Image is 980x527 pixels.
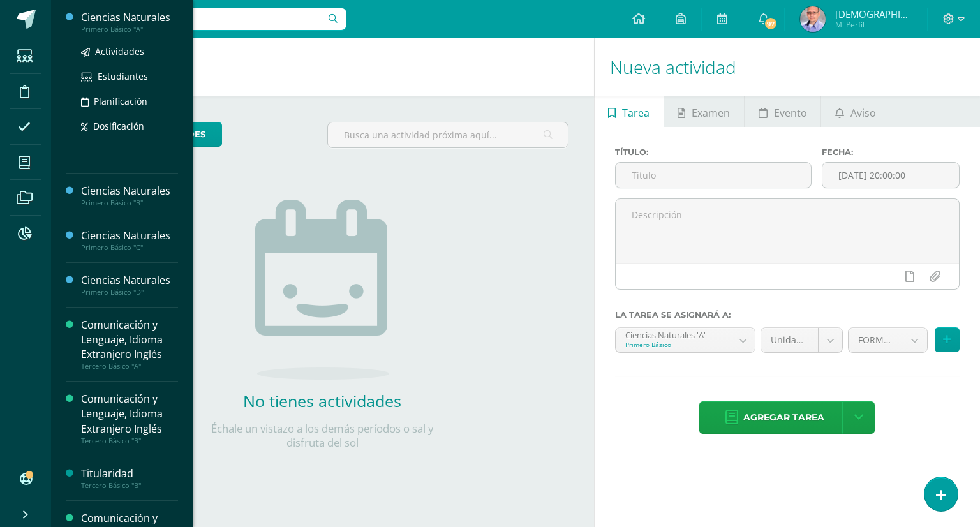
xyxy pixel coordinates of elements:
[616,163,812,188] input: Título
[94,95,147,107] span: Planificación
[664,96,744,127] a: Examen
[81,243,178,252] div: Primero Básico "C"
[81,318,178,362] div: Comunicación y Lenguaje, Idioma Extranjero Inglés
[764,17,778,31] span: 97
[771,328,808,352] span: Unidad 4
[328,122,567,147] input: Busca una actividad próxima aquí...
[81,184,178,198] div: Ciencias Naturales
[81,392,178,436] div: Comunicación y Lenguaje, Idioma Extranjero Inglés
[66,38,579,96] h1: Actividades
[761,328,842,352] a: Unidad 4
[835,8,912,20] span: [DEMOGRAPHIC_DATA]
[625,340,721,349] div: Primero Básico
[93,120,144,132] span: Dosificación
[622,98,650,128] span: Tarea
[625,328,721,340] div: Ciencias Naturales 'A'
[81,94,178,108] a: Planificación
[774,98,807,128] span: Evento
[195,422,450,450] p: Échale un vistazo a los demás períodos o sal y disfruta del sol
[81,466,178,490] a: TitularidadTercero Básico "B"
[858,328,893,352] span: FORMATIVO (60.0%)
[610,38,965,96] h1: Nueva actividad
[98,70,148,82] span: Estudiantes
[81,25,178,34] div: Primero Básico "A"
[615,310,960,320] label: La tarea se asignará a:
[800,6,826,32] img: 6631882797e12c53e037b4c09ade73fd.png
[95,45,144,57] span: Actividades
[195,390,450,412] h2: No tienes actividades
[81,288,178,297] div: Primero Básico "D"
[81,198,178,207] div: Primero Básico "B"
[615,147,812,157] label: Título:
[81,481,178,490] div: Tercero Básico "B"
[850,98,876,128] span: Aviso
[743,402,824,433] span: Agregar tarea
[81,10,178,25] div: Ciencias Naturales
[81,228,178,243] div: Ciencias Naturales
[81,318,178,371] a: Comunicación y Lenguaje, Idioma Extranjero InglésTercero Básico "A"
[81,273,178,288] div: Ciencias Naturales
[81,10,178,34] a: Ciencias NaturalesPrimero Básico "A"
[59,8,346,30] input: Busca un usuario...
[595,96,664,127] a: Tarea
[822,147,960,157] label: Fecha:
[81,69,178,84] a: Estudiantes
[745,96,820,127] a: Evento
[835,19,912,30] span: Mi Perfil
[81,436,178,445] div: Tercero Básico "B"
[849,328,927,352] a: FORMATIVO (60.0%)
[81,44,178,59] a: Actividades
[81,119,178,133] a: Dosificación
[821,96,889,127] a: Aviso
[81,228,178,252] a: Ciencias NaturalesPrimero Básico "C"
[255,200,389,380] img: no_activities.png
[81,273,178,297] a: Ciencias NaturalesPrimero Básico "D"
[81,362,178,371] div: Tercero Básico "A"
[81,184,178,207] a: Ciencias NaturalesPrimero Básico "B"
[81,392,178,445] a: Comunicación y Lenguaje, Idioma Extranjero InglésTercero Básico "B"
[822,163,959,188] input: Fecha de entrega
[616,328,755,352] a: Ciencias Naturales 'A'Primero Básico
[692,98,730,128] span: Examen
[81,466,178,481] div: Titularidad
